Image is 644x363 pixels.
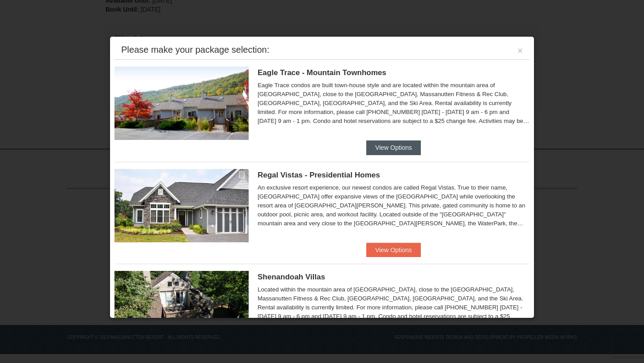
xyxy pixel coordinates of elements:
span: Regal Vistas - Presidential Homes [258,171,380,179]
img: 19218991-1-902409a9.jpg [114,169,249,242]
div: Located within the mountain area of [GEOGRAPHIC_DATA], close to the [GEOGRAPHIC_DATA], Massanutte... [258,285,530,330]
span: Shenandoah Villas [258,273,325,281]
button: × [517,46,523,55]
div: Eagle Trace condos are built town-house style and are located within the mountain area of [GEOGRA... [258,81,530,126]
span: Eagle Trace - Mountain Townhomes [258,68,386,77]
div: An exclusive resort experience, our newest condos are called Regal Vistas. True to their name, [G... [258,183,530,228]
img: 19219019-2-e70bf45f.jpg [114,271,249,344]
div: Please make your package selection: [121,45,269,54]
button: View Options [366,243,421,257]
button: View Options [366,140,421,155]
img: 19218983-1-9b289e55.jpg [114,67,249,140]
